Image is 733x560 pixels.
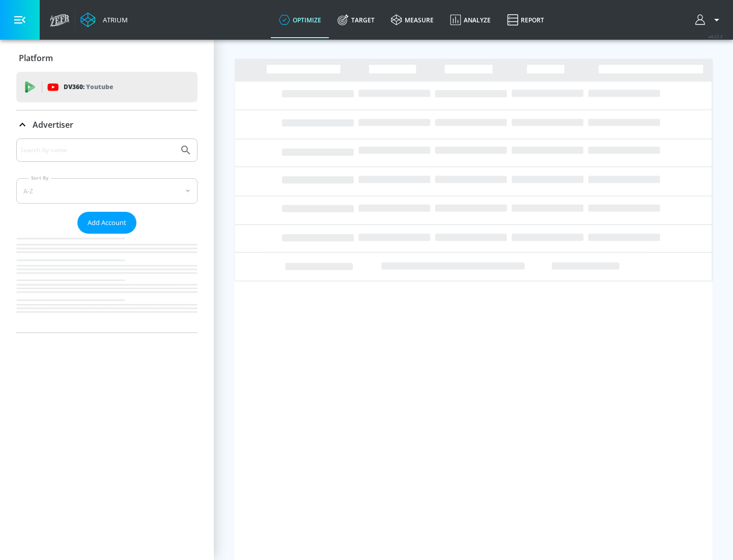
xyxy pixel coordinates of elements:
div: Advertiser [16,110,198,139]
p: Platform [19,52,53,64]
a: Atrium [80,12,128,27]
input: Search by name [20,144,175,157]
a: Report [499,2,552,38]
nav: list of Advertiser [16,234,198,332]
p: DV360: [64,81,113,93]
span: Add Account [88,217,126,229]
button: Add Account [77,212,136,234]
a: Target [329,2,383,38]
p: Advertiser [33,119,73,130]
div: Platform [16,44,198,72]
div: DV360: Youtube [16,72,198,102]
div: Atrium [99,15,128,24]
div: Advertiser [16,138,198,332]
label: Sort By [29,175,51,181]
span: v 4.22.2 [709,34,723,39]
p: Youtube [86,81,113,92]
a: measure [383,2,442,38]
a: optimize [271,2,329,38]
div: A-Z [16,178,198,204]
a: Analyze [442,2,499,38]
